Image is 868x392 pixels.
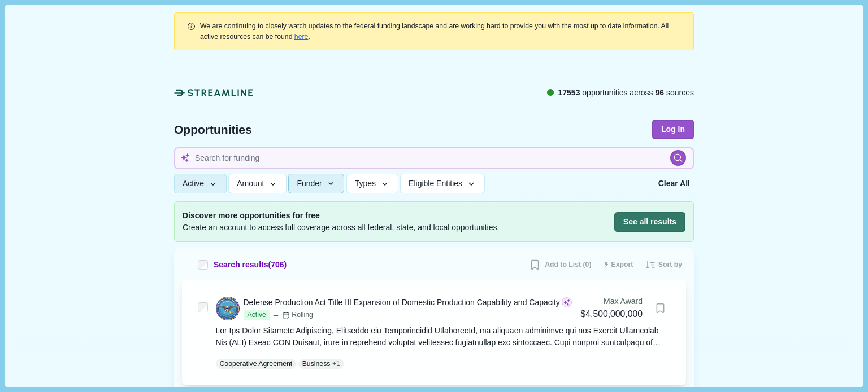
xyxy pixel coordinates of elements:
div: Rolling [282,310,313,320]
input: Search for funding [174,147,694,169]
button: Bookmark this grant. [650,298,670,318]
div: Defense Production Act Title III Expansion of Domestic Production Capability and Capacity [244,297,560,309]
button: Active [174,174,227,193]
span: Funder [297,179,322,188]
button: Eligible Entities [400,174,484,193]
span: We are continuing to closely watch updates to the federal funding landscape and are working hard ... [200,22,669,40]
button: Sort by [641,256,686,274]
span: + 1 [332,359,340,369]
button: Clear All [654,174,694,193]
button: Funder [288,174,344,193]
span: Active [183,179,204,188]
button: Add to List (0) [525,256,595,274]
div: Lor Ips Dolor Sitametc Adipiscing, Elitseddo eiu Temporincidid Utlaboreetd, ma aliquaen adminimve... [216,325,671,349]
span: Opportunities [174,124,252,135]
span: Eligible Entities [409,179,462,188]
div: $4,500,000,000 [581,307,643,321]
button: Export results to CSV (250 max) [600,256,637,274]
button: Log In [652,120,694,139]
span: Discover more opportunities for free [183,210,499,222]
span: Active [244,310,270,320]
div: . [200,21,682,42]
span: Types [355,179,376,188]
div: Max Award [581,296,643,307]
span: 96 [656,88,665,97]
span: Create an account to access full coverage across all federal, state, and local opportunities. [183,222,499,234]
a: here [294,33,309,41]
p: Business [302,359,331,369]
button: Amount [228,174,287,193]
a: Defense Production Act Title III Expansion of Domestic Production Capability and CapacityActiveRo... [216,296,671,369]
button: See all results [614,212,685,232]
span: 17553 [558,88,580,97]
p: Cooperative Agreement [220,359,293,369]
span: Amount [237,179,264,188]
button: Types [346,174,398,193]
span: Search results ( 706 ) [214,259,287,271]
span: opportunities across sources [558,87,694,99]
img: DOD.png [216,297,239,320]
